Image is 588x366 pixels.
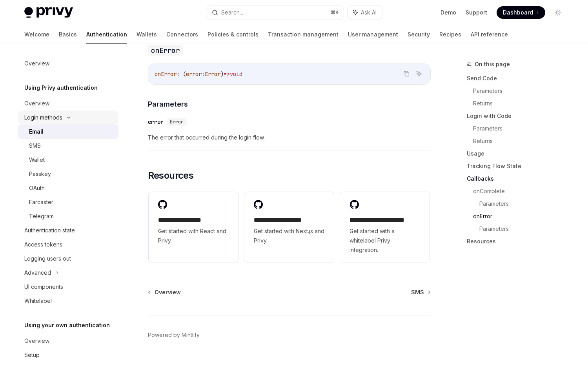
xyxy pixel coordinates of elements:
div: Whitelabel [24,296,52,306]
img: light logo [24,7,73,18]
button: Ask AI [348,5,382,20]
a: Whitelabel [18,294,118,308]
a: SMS [411,288,430,296]
div: Login methods [24,113,62,122]
a: Resources [467,235,570,248]
span: Resources [148,169,194,182]
a: Overview [18,56,118,71]
a: Farcaster [18,195,118,209]
span: void [230,71,242,78]
span: ⌘ K [331,9,339,16]
a: onError [473,210,570,223]
a: Parameters [479,197,570,210]
span: => [224,71,230,78]
span: Parameters [148,99,188,109]
a: Tracking Flow State [467,160,570,172]
span: Get started with React and Privy. [158,226,229,245]
a: Wallets [137,25,157,44]
div: Authentication state [24,226,75,235]
a: Authentication [86,25,127,44]
div: error [148,118,164,126]
span: error [186,71,202,78]
a: Callbacks [467,172,570,185]
span: Error [170,119,184,125]
a: onComplete [473,185,570,197]
h5: Using your own authentication [24,321,110,330]
div: Overview [24,59,49,68]
a: Usage [467,147,570,160]
div: Advanced [24,268,51,277]
a: Telegram [18,209,118,223]
a: Passkey [18,167,118,181]
a: Parameters [479,223,570,235]
span: : ( [177,71,186,78]
a: Recipes [439,25,461,44]
div: Overview [24,99,49,108]
h5: Using Privy authentication [24,83,98,92]
a: Send Code [467,72,570,85]
a: Support [466,9,487,16]
a: Connectors [166,25,198,44]
span: onError [155,71,177,78]
div: Search... [221,8,243,17]
a: Policies & controls [208,25,259,44]
span: SMS [411,288,424,296]
div: UI components [24,282,63,292]
span: Dashboard [503,9,533,16]
button: Search...⌘K [206,5,344,20]
div: Logging users out [24,254,71,263]
span: Ask AI [361,9,377,16]
a: Dashboard [497,6,545,19]
div: Passkey [29,169,51,179]
span: : [202,71,205,78]
div: Wallet [29,155,45,165]
a: Demo [441,9,456,16]
div: Setup [24,350,40,360]
span: On this page [475,60,510,69]
a: Powered by Mintlify [148,331,200,339]
a: OAuth [18,181,118,195]
a: Parameters [473,85,570,97]
a: API reference [471,25,508,44]
a: Authentication state [18,223,118,237]
a: Email [18,125,118,139]
div: Access tokens [24,240,62,249]
a: Parameters [473,122,570,135]
div: SMS [29,141,41,150]
span: The error that occurred during the login flow. [148,133,431,142]
a: Overview [18,334,118,348]
a: Security [408,25,430,44]
span: Get started with a whitelabel Privy integration. [350,226,420,255]
button: Toggle dark mode [552,6,564,19]
a: Setup [18,348,118,362]
a: Overview [18,96,118,111]
span: ) [220,71,224,78]
span: Get started with Next.js and Privy. [254,226,324,245]
a: Basics [59,25,77,44]
a: Access tokens [18,237,118,252]
button: Copy the contents from the code block [401,69,411,79]
a: Login with Code [467,110,570,122]
a: UI components [18,280,118,294]
div: OAuth [29,183,45,193]
div: Telegram [29,212,54,221]
code: onError [148,45,183,56]
a: Returns [473,135,570,147]
div: Email [29,127,44,136]
div: Farcaster [29,197,53,207]
a: Welcome [24,25,49,44]
a: Overview [149,288,181,296]
button: Ask AI [414,69,424,79]
a: Logging users out [18,252,118,266]
a: Returns [473,97,570,110]
span: Overview [155,288,181,296]
div: Overview [24,336,49,346]
a: Transaction management [268,25,339,44]
a: SMS [18,139,118,153]
a: User management [348,25,398,44]
span: Error [205,71,220,78]
a: Wallet [18,153,118,167]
